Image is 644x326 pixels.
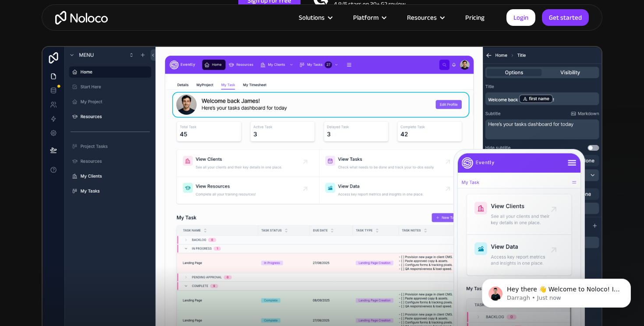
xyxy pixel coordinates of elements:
[342,12,396,23] div: Platform
[299,12,325,23] div: Solutions
[407,12,437,23] div: Resources
[542,9,589,26] a: Get started
[469,260,644,322] iframe: Intercom notifications message
[353,12,379,23] div: Platform
[506,9,535,26] a: Login
[454,12,495,23] a: Pricing
[55,11,108,25] a: home
[288,12,342,23] div: Solutions
[396,12,454,23] div: Resources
